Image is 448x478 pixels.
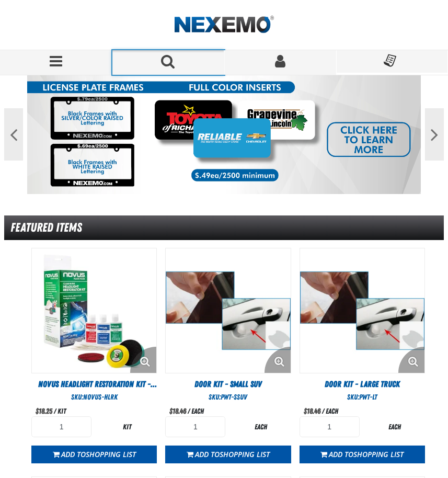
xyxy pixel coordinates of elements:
[86,449,136,459] span: Shopping List
[195,449,270,459] span: Add to
[4,108,23,161] button: Previous
[31,446,157,463] button: Add toShopping List
[231,422,291,432] div: each
[31,379,157,390] a: Novus Headlight Restoration Kit - Nexemo
[326,407,338,415] span: each
[169,407,186,415] span: $18.46
[165,446,291,463] button: Add toShopping List
[165,416,225,437] input: Product Quantity
[325,379,400,389] span: Door Kit - Large Truck
[217,185,222,190] button: 1 of 2
[165,379,291,390] a: Door Kit - Small SUV
[322,407,324,415] span: /
[31,416,91,437] input: Product Quantity
[175,16,274,34] img: Nexemo logo
[220,449,270,459] span: Shopping List
[83,393,118,401] span: NOVUS-HLRK
[329,449,404,459] span: Add to
[4,215,444,240] div: Featured Items
[224,50,337,75] button: My Account
[300,379,425,390] a: Door Kit - Large Truck
[300,248,424,373] img: Door Kit - Large Truck
[38,379,157,401] span: Novus Headlight Restoration Kit - Nexemo
[165,392,291,402] div: SKU:
[112,50,225,75] button: Search for a product
[58,407,66,415] span: kit
[300,392,425,402] div: SKU:
[300,416,360,437] input: Product Quantity
[166,248,290,373] img: Door Kit - Small SUV
[97,422,157,432] div: kit
[130,347,156,373] button: Enlarge Product Image. Opens a popup
[32,248,156,373] img: Novus Headlight Restoration Kit - Nexemo
[300,248,424,373] : View Details of the Door Kit - Large Truck
[36,407,52,415] span: $18.25
[265,347,291,373] button: Enlarge Product Image. Opens a popup
[166,248,290,373] : View Details of the Door Kit - Small SUV
[32,248,156,373] : View Details of the Novus Headlight Restoration Kit - Nexemo
[27,75,421,194] img: LP Frames-Inserts
[353,449,404,459] span: Shopping List
[31,392,157,402] div: SKU:
[194,379,262,389] span: Door Kit - Small SUV
[425,108,444,161] button: Next
[61,449,136,459] span: Add to
[188,407,190,415] span: /
[191,407,204,415] span: each
[300,446,425,463] button: Add toShopping List
[54,407,56,415] span: /
[226,185,232,190] button: 2 of 2
[398,347,424,373] button: Enlarge Product Image. Opens a popup
[221,393,247,401] span: PWT-SSUV
[365,422,425,432] div: each
[304,407,320,415] span: $18.46
[359,393,377,401] span: PWT-LT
